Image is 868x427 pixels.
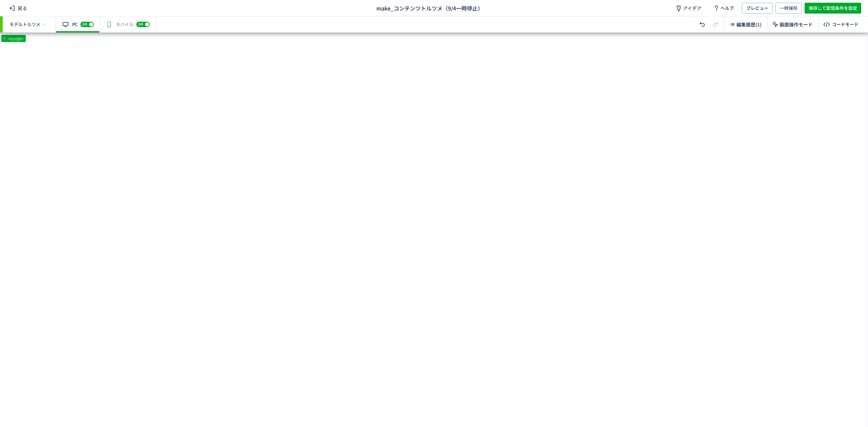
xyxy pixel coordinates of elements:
span: 編集履歴(1) [736,21,762,28]
span: 戻る [7,3,30,14]
button: 保存して配信条件を設定 [805,3,861,14]
span: on [82,22,87,26]
span: 画面操作モード [780,21,813,28]
span: ヘルプ [721,3,734,14]
span: 保存して配信条件を設定 [809,3,857,14]
span: on [138,22,143,26]
span: プレビュー [746,3,768,14]
div: コードモード [832,21,859,28]
span: モデルトルツメ [9,21,40,27]
a: ヘルプ [707,3,739,14]
span: アイデア [683,5,702,12]
span: 一時保存 [780,3,797,14]
span: make_コンテンツトルツメ（9/4一時停止） [376,4,483,12]
button: 一時保存 [775,3,802,14]
button: プレビュー [742,3,773,14]
span: <script> [7,36,25,41]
